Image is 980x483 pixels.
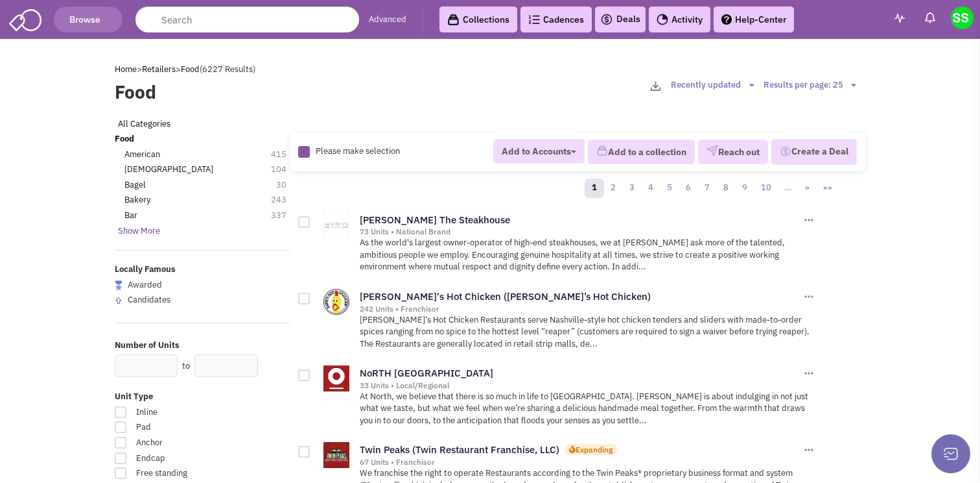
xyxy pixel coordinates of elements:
[360,290,651,303] a: [PERSON_NAME]'s Hot Chicken ([PERSON_NAME]’s Hot Chicken)
[54,6,122,32] button: Browse
[128,421,236,434] span: Pad
[360,304,800,314] div: 242 Units • Franchisor
[697,179,717,198] a: 7
[181,64,200,75] a: Food
[369,14,406,26] a: Advanced
[360,457,800,467] div: 67 Units • Franchisor
[493,139,585,164] button: Add to Accounts
[447,14,460,26] img: icon-collection-lavender-black.svg
[706,145,718,156] img: VectorPaper_Plane.png
[698,139,768,164] button: Reach out
[576,444,612,455] div: Expanding
[128,437,236,449] span: Anchor
[128,452,236,465] span: Endcap
[679,179,698,198] a: 6
[754,179,778,198] a: 10
[360,237,815,273] p: As the world's largest owner-operator of high-end steakhouses, we at [PERSON_NAME] ask more of th...
[142,64,176,75] a: Retailers
[182,360,190,373] label: to
[298,146,310,158] img: Rectangle.png
[649,6,710,32] a: Activity
[200,64,255,75] span: (6227 Results)
[600,12,640,27] a: Deals
[124,194,150,206] a: Bakery
[657,14,668,25] img: Activity.png
[271,210,299,222] span: 337
[771,139,857,165] button: Create a Deal
[115,340,290,352] label: Number of Units
[816,179,839,198] a: »»
[716,179,736,198] a: 8
[798,179,817,198] a: »
[951,6,974,29] img: Stephen Songy
[137,64,142,75] span: >
[176,64,181,75] span: >
[271,164,299,176] span: 104
[115,133,134,144] b: Food
[622,179,642,198] a: 3
[115,391,290,403] label: Unit Type
[641,179,660,198] a: 4
[439,6,517,32] a: Collections
[124,164,213,176] a: [DEMOGRAPHIC_DATA]
[360,314,815,351] p: [PERSON_NAME]’s Hot Chicken Restaurants serve Nashville-style hot chicken tenders and sliders wit...
[115,297,122,304] img: locallyfamous-upvote.png
[714,6,794,32] a: Help-Center
[651,81,660,91] img: download-2-24.png
[360,443,559,456] a: Twin Peaks (Twin Restaurant Franchise, LLC)
[128,406,236,419] span: Inline
[115,79,417,105] label: Food
[360,367,493,379] a: NoRTH [GEOGRAPHIC_DATA]
[124,210,137,222] a: Bar
[316,145,400,156] span: Please make selection
[128,294,170,305] span: Candidates
[276,179,299,192] span: 30
[585,179,604,198] a: 1
[9,6,41,31] img: SmartAdmin
[257,356,274,373] div: Search Nearby
[660,179,679,198] a: 5
[115,225,164,236] span: Show More
[124,179,146,192] a: Bagel
[778,179,799,198] a: …
[135,6,359,32] input: Search
[780,145,791,159] img: Deal-Dollar.png
[588,139,695,164] button: Add to a collection
[603,179,623,198] a: 2
[115,64,137,75] a: Home
[528,15,540,24] img: Cadences_logo.png
[128,467,236,480] span: Free standing
[115,264,290,276] label: Locally Famous
[596,145,608,156] img: icon-collection-lavender.png
[115,280,122,290] img: locallyfamous-largeicon.png
[271,194,299,206] span: 243
[721,14,732,25] img: help.png
[128,279,162,290] span: Awarded
[360,227,800,237] div: 73 Units • National Brand
[115,118,174,129] a: All Categories
[360,380,800,391] div: 33 Units • Local/Regional
[271,149,299,161] span: 415
[124,149,160,161] a: American
[735,179,754,198] a: 9
[520,6,592,32] a: Cadences
[360,214,510,226] a: [PERSON_NAME] The Steakhouse
[600,12,613,27] img: icon-deals.svg
[360,391,815,427] p: At North, we believe that there is so much in life to [GEOGRAPHIC_DATA]. [PERSON_NAME] is about i...
[115,133,134,145] a: Food
[67,14,109,25] span: Browse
